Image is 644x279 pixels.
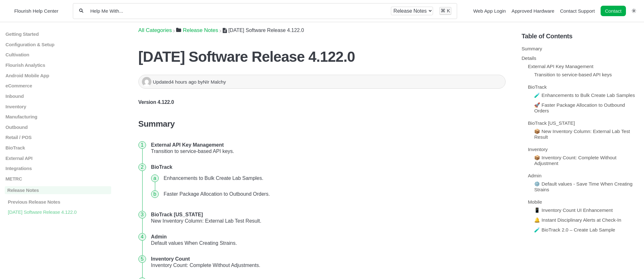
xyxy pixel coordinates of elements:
li: Enhancements to Bulk Create Lab Samples. [161,170,503,186]
span: [DATE] Software Release 4.122.0 [228,28,304,33]
kbd: K [447,8,450,13]
a: Switch dark mode setting [632,8,636,13]
a: METRC [5,176,111,181]
a: Release Notes [176,27,218,33]
a: Outbound [5,124,111,130]
a: Manufacturing [5,114,111,119]
a: Cultivation [5,52,111,57]
a: 🚀 Faster Package Allocation to Outbound Orders [534,102,625,113]
a: Inventory [528,147,547,152]
a: Breadcrumb link to All Categories [138,27,172,33]
span: by [198,79,226,85]
a: Flourish Analytics [5,62,111,68]
a: eCommerce [5,83,111,88]
span: All Categories [138,27,172,34]
a: 📱 Inventory Count UI Enhancement [534,207,613,213]
span: NIr Malchy [203,79,226,85]
input: Help Me With... [90,8,385,14]
li: New Inventory Column: External Lab Test Result. [149,207,506,229]
a: Configuration & Setup [5,42,111,47]
strong: BioTrack [151,164,173,170]
a: Inbound [5,93,111,99]
a: Contact Support navigation item [560,8,595,14]
li: Contact desktop [599,7,628,16]
a: BioTrack [528,84,546,90]
img: Flourish Help Center Logo [8,7,11,15]
span: Flourish Help Center [14,8,58,14]
img: NIr Malchy [142,77,151,86]
a: 🧪 Enhancements to Bulk Create Lab Samples [534,92,635,98]
a: Admin [528,173,541,178]
a: Web App Login navigation item [473,8,506,14]
p: Previous Release Notes [7,199,111,205]
h5: Table of Contents [521,33,639,40]
a: Getting Started [5,31,111,37]
strong: BioTrack [US_STATE] [151,212,203,217]
li: Default values When Creating Strains. [149,229,506,251]
a: Approved Hardware navigation item [512,8,554,14]
a: Retail / POS [5,135,111,140]
a: BioTrack [US_STATE] [528,120,575,126]
strong: Inventory Count [151,256,190,262]
span: ​Release Notes [183,27,218,34]
p: [DATE] Software Release 4.122.0 [7,209,111,215]
strong: Admin [151,234,167,239]
a: Inventory [5,104,111,109]
a: External API Key Management [528,64,593,69]
a: Summary [521,46,542,51]
a: Release Notes [5,186,111,194]
li: Transition to service-based API keys. [149,137,506,159]
a: Mobile [528,199,542,205]
strong: Version 4.122.0 [138,99,174,105]
a: Flourish Help Center [8,7,58,15]
a: BioTrack [5,145,111,150]
time: 4 hours ago [171,79,196,85]
a: 🧪 BioTrack 2.0 – Create Lab Sample [534,227,615,232]
a: Details [521,55,536,61]
a: External API [5,155,111,161]
kbd: ⌘ [441,8,445,13]
a: ⚙️ Default values - Save Time When Creating Strains [534,181,632,192]
a: 📦 Inventory Count: Complete Without Adjustment [534,155,616,166]
strong: External API Key Management [151,142,224,148]
a: Contact [601,6,626,16]
a: 🔔 Instant Disciplinary Alerts at Check-In [534,217,621,223]
a: Previous Release Notes [5,199,111,205]
span: Updated [153,79,198,85]
a: [DATE] Software Release 4.122.0 [5,209,111,215]
a: Integrations [5,166,111,171]
a: 📦 New Inventory Column: External Lab Test Result [534,129,630,140]
a: Android Mobile App [5,73,111,78]
li: Faster Package Allocation to Outbound Orders. [161,186,503,202]
h3: Summary [138,119,506,129]
a: Transition to service-based API keys [534,72,612,77]
h1: [DATE] Software Release 4.122.0 [138,48,506,65]
li: Inventory Count: Complete Without Adjustments. [149,251,506,273]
